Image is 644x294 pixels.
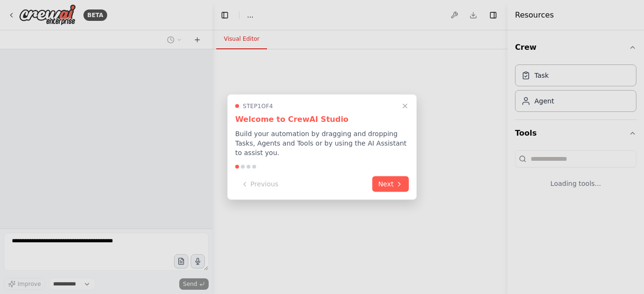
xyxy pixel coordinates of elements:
button: Previous [235,176,284,192]
span: Step 1 of 4 [243,102,273,110]
button: Next [372,176,409,192]
h3: Welcome to CrewAI Studio [235,114,409,125]
button: Hide left sidebar [218,9,231,22]
button: Close walkthrough [399,101,411,112]
p: Build your automation by dragging and dropping Tasks, Agents and Tools or by using the AI Assista... [235,129,409,157]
